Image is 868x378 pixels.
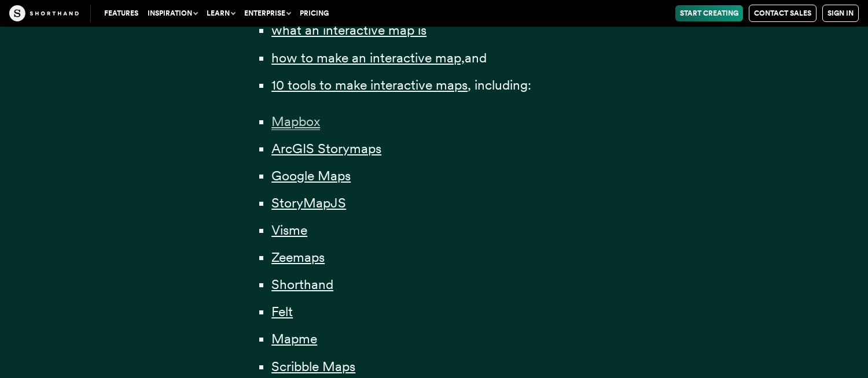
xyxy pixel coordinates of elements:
span: Mapbox [271,113,320,130]
a: Features [100,5,143,21]
a: Felt [271,303,293,320]
a: how to make an interactive map, [271,50,465,66]
a: Pricing [295,5,333,21]
a: Mapme [271,331,317,347]
span: and [465,50,487,66]
a: Start Creating [675,5,743,21]
button: Learn [202,5,240,21]
button: Enterprise [240,5,295,21]
a: Mapbox [271,113,320,129]
a: Contact Sales [749,5,816,22]
a: ArcGIS Storymaps [271,140,381,157]
span: , including: [468,77,531,93]
a: Shorthand [271,276,333,292]
img: The Craft [9,5,79,21]
a: Visme [271,222,307,238]
a: StoryMapJS [271,195,346,211]
a: Sign in [822,5,859,22]
a: what an interactive map is [271,22,426,38]
a: Google Maps [271,168,351,184]
a: 10 tools to make interactive maps [271,77,468,93]
a: Scribble Maps [271,358,355,375]
button: Inspiration [143,5,202,21]
a: Zeemaps [271,249,325,265]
